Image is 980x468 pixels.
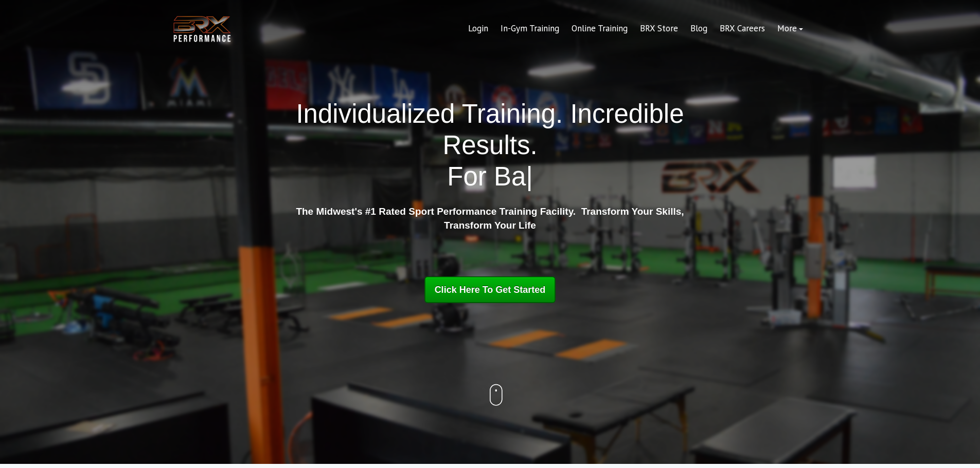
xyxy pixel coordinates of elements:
[424,276,556,303] a: Click Here To Get Started
[526,162,532,191] span: |
[714,16,771,41] a: BRX Careers
[435,285,546,295] span: Click Here To Get Started
[771,16,809,41] a: More
[565,16,634,41] a: Online Training
[447,162,526,191] span: For Ba
[684,16,714,41] a: Blog
[462,16,494,41] a: Login
[494,16,565,41] a: In-Gym Training
[462,16,809,41] div: Navigation Menu
[634,16,684,41] a: BRX Store
[171,13,233,45] img: BRX Transparent Logo-2
[296,206,684,231] strong: The Midwest's #1 Rated Sport Performance Training Facility. Transform Your Skills, Transform Your...
[292,98,688,193] h1: Individualized Training. Incredible Results.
